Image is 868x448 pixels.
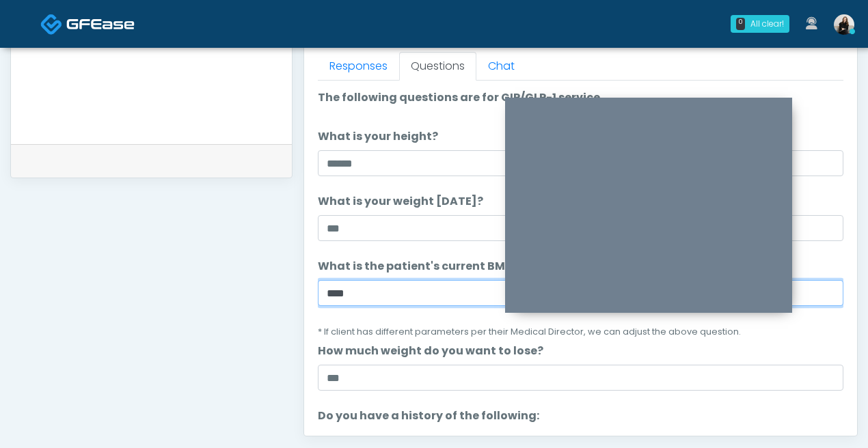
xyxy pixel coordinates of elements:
label: What is your height? [318,128,438,145]
small: * If client has different parameters per their Medical Director, we can adjust the above question. [318,326,741,337]
a: Questions [399,52,476,81]
a: Chat [476,52,526,81]
button: Open LiveChat chat widget [11,5,52,46]
label: The following questions are for GIP/GLP-1 service [318,89,600,106]
label: Do you have a history of the following: [318,408,539,424]
a: 0 All clear! [722,10,798,38]
label: What is your weight [DATE]? [318,193,483,210]
div: 0 [736,18,745,30]
label: How much weight do you want to lose? [318,343,543,359]
div: All clear! [750,18,784,30]
a: Responses [318,52,399,81]
img: Docovia [66,17,135,31]
label: What is the patient's current BMI? (if less than 25, not a candidate) [318,258,708,275]
img: Docovia [40,13,63,36]
a: Docovia [40,1,135,46]
img: Sydney Lundberg [834,14,854,35]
